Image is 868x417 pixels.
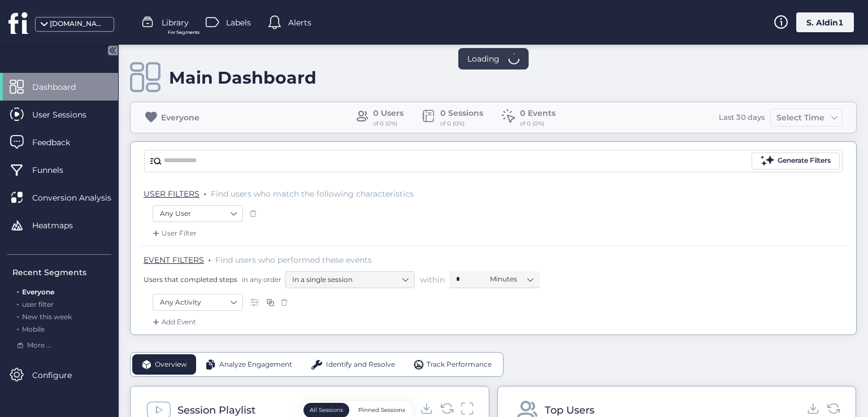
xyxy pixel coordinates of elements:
[778,155,831,166] div: Generate Filters
[326,359,395,370] span: Identify and Resolve
[144,275,237,284] span: Users that completed steps
[752,153,840,170] button: Generate Filters
[168,29,199,36] span: For Segments
[215,255,372,265] span: Find users who performed these events
[427,359,492,370] span: Track Performance
[288,16,311,29] span: Alerts
[490,271,533,288] nz-select-item: Minutes
[796,12,854,32] div: S. Aldin1
[22,288,54,296] span: Everyone
[32,108,103,121] span: User Sessions
[32,81,93,93] span: Dashboard
[144,255,204,265] span: EVENT FILTERS
[32,164,80,176] span: Funnels
[32,369,89,381] span: Configure
[17,285,19,296] span: .
[160,205,236,222] nz-select-item: Any User
[150,228,197,239] div: User Filter
[219,359,292,370] span: Analyze Engagement
[22,312,72,321] span: New this week
[32,136,87,149] span: Feedback
[144,189,199,199] span: USER FILTERS
[12,266,111,279] div: Recent Segments
[240,275,281,284] span: in any order
[22,325,45,333] span: Mobile
[50,19,106,29] div: [DOMAIN_NAME]
[17,298,19,309] span: .
[160,294,236,311] nz-select-item: Any Activity
[162,16,189,29] span: Library
[32,192,128,204] span: Conversion Analysis
[467,53,500,65] span: Loading
[169,67,316,88] div: Main Dashboard
[17,310,19,321] span: .
[226,16,251,29] span: Labels
[32,219,90,232] span: Heatmaps
[155,359,187,370] span: Overview
[27,340,51,351] span: More ...
[292,271,407,288] nz-select-item: In a single session
[211,189,414,199] span: Find users who match the following characteristics
[209,253,211,264] span: .
[420,274,445,285] span: within
[17,323,19,333] span: .
[22,300,54,309] span: user filter
[150,316,196,328] div: Add Event
[204,186,206,198] span: .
